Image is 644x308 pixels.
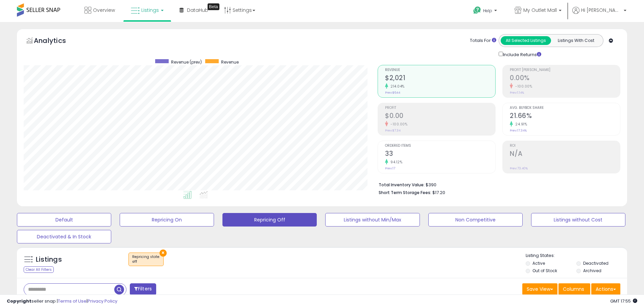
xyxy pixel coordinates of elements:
small: Prev: 17 [385,166,395,170]
button: Filters [130,283,156,295]
button: Actions [591,283,620,295]
button: Listings With Cost [551,36,601,45]
label: Active [532,260,545,266]
small: Prev: $7.34 [385,128,401,133]
small: Prev: 73.40% [510,166,528,170]
small: Prev: 1.14% [510,91,524,95]
div: Tooltip anchor [208,3,219,10]
div: off [132,259,160,264]
div: Include Returns [494,50,549,58]
span: Profit [385,106,495,110]
label: Out of Stock [532,268,557,274]
button: Repricing On [120,213,214,227]
span: Ordered Items [385,144,495,148]
span: Revenue [385,68,495,72]
span: ROI [510,144,620,148]
label: Archived [583,268,601,274]
span: Avg. Buybox Share [510,106,620,110]
h2: $0.00 [385,112,495,121]
span: 2025-10-10 17:55 GMT [610,298,637,304]
small: -100.00% [388,122,407,127]
a: Help [468,1,504,22]
small: -100.00% [513,84,532,89]
button: × [160,250,167,257]
button: Default [17,213,111,227]
h2: 33 [385,150,495,159]
label: Deactivated [583,260,609,266]
span: Revenue [221,59,239,65]
span: Hi [PERSON_NAME] [581,7,622,14]
b: Short Term Storage Fees: [379,190,431,195]
li: $390 [379,180,615,188]
button: Listings without Cost [531,213,625,227]
button: Non Competitive [428,213,523,227]
div: seller snap | | [7,298,117,305]
button: All Selected Listings [501,36,551,45]
span: My Outlet Mall [523,7,557,14]
small: 94.12% [388,160,402,165]
small: Prev: 17.34% [510,128,527,133]
span: Overview [93,7,115,14]
span: DataHub [187,7,208,14]
small: 24.91% [513,122,527,127]
button: Columns [558,283,590,295]
a: Hi [PERSON_NAME] [572,7,626,22]
b: Total Inventory Value: [379,182,425,188]
span: Revenue (prev) [171,59,202,65]
span: Help [483,8,492,14]
span: Profit [PERSON_NAME] [510,68,620,72]
button: Listings without Min/Max [325,213,420,227]
button: Deactivated & In Stock [17,230,111,243]
div: Clear All Filters [24,266,54,273]
button: Repricing Off [222,213,317,227]
strong: Copyright [7,298,31,304]
div: Totals For [470,38,496,44]
a: Privacy Policy [88,298,117,304]
span: $17.20 [432,189,445,196]
h2: N/A [510,150,620,159]
small: Prev: $644 [385,91,400,95]
small: 214.04% [388,84,405,89]
span: Listings [141,7,159,14]
a: Terms of Use [58,298,87,304]
h2: 0.00% [510,74,620,83]
p: Listing States: [526,253,627,259]
button: Save View [522,283,557,295]
h5: Analytics [34,36,79,47]
h2: 21.66% [510,112,620,121]
span: Columns [563,286,584,292]
i: Get Help [473,6,481,15]
span: Repricing state : [132,254,160,264]
h2: $2,021 [385,74,495,83]
h5: Listings [36,255,62,264]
